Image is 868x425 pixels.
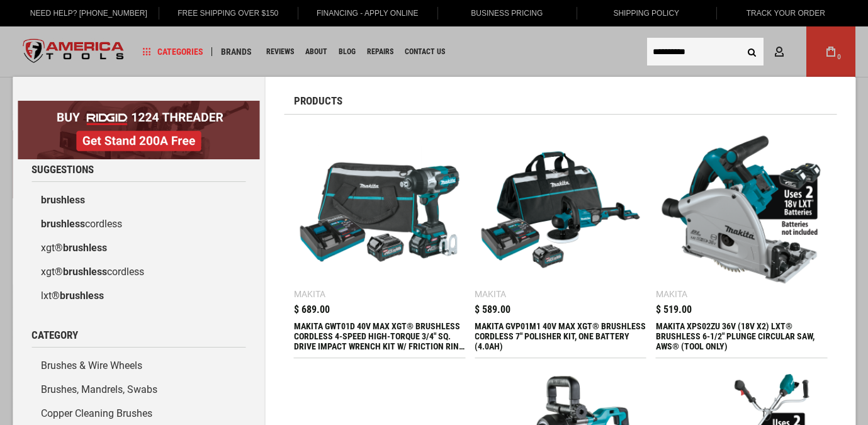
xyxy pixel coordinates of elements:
[656,321,827,351] div: MAKITA XPS02ZU 36V (18V X2) LXT® BRUSHLESS 6-1/2
[60,290,104,302] b: brushless
[656,124,827,358] a: MAKITA XPS02ZU 36V (18V X2) LXT® BRUSHLESS 6-1/2 Makita $ 519.00 MAKITA XPS02ZU 36V (18V X2) LXT®...
[18,101,260,159] img: BOGO: Buy RIDGID® 1224 Threader, Get Stand 200A Free!
[31,378,246,402] a: Brushes, Mandrels, Swabs
[475,321,646,351] div: MAKITA GVP01M1 40V MAX XGT® BRUSHLESS CORDLESS 7
[31,164,94,175] span: Suggestions
[481,130,640,289] img: MAKITA GVP01M1 40V MAX XGT® BRUSHLESS CORDLESS 7
[475,305,510,315] span: $ 589.00
[63,266,107,278] b: brushless
[294,321,465,351] div: MAKITA GWT01D 40V MAX XGT® BRUSHLESS CORDLESS 4-SPEED HIGH-TORQUE 3/4
[656,305,692,315] span: $ 519.00
[294,124,465,358] a: MAKITA GWT01D 40V MAX XGT® BRUSHLESS CORDLESS 4-SPEED HIGH-TORQUE 3/4 Makita $ 689.00 MAKITA GWT0...
[31,188,246,212] a: brushless
[31,236,246,260] a: xgt®brushless
[31,212,246,236] a: brushlesscordless
[740,40,764,64] button: Search
[221,47,252,56] span: Brands
[31,330,78,341] span: Category
[41,194,85,206] b: brushless
[137,43,209,60] a: Categories
[41,218,85,230] b: brushless
[215,43,257,60] a: Brands
[143,47,203,56] span: Categories
[662,130,821,289] img: MAKITA XPS02ZU 36V (18V X2) LXT® BRUSHLESS 6-1/2
[63,242,107,254] b: brushless
[294,290,325,298] div: Makita
[300,130,459,289] img: MAKITA GWT01D 40V MAX XGT® BRUSHLESS CORDLESS 4-SPEED HIGH-TORQUE 3/4
[31,260,246,284] a: xgt®brushlesscordless
[18,101,260,110] a: BOGO: Buy RIDGID® 1224 Threader, Get Stand 200A Free!
[31,354,246,378] a: Brushes & Wire Wheels
[475,290,506,298] div: Makita
[31,284,246,308] a: lxt®brushless
[656,290,687,298] div: Makita
[475,124,646,358] a: MAKITA GVP01M1 40V MAX XGT® BRUSHLESS CORDLESS 7 Makita $ 589.00 MAKITA GVP01M1 40V MAX XGT® BRUS...
[294,96,342,106] span: Products
[294,305,330,315] span: $ 689.00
